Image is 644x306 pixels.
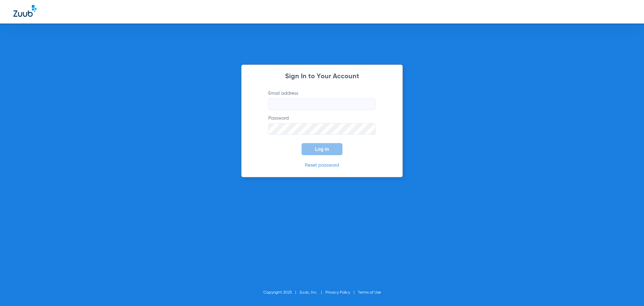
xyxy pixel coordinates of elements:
h2: Sign In to Your Account [258,73,386,80]
button: Log In [302,143,342,155]
a: Privacy Policy [325,291,350,295]
label: Password [268,115,376,135]
input: Password [268,123,376,135]
li: Copyright 2025 [263,289,300,296]
iframe: Chat Widget [610,274,644,306]
input: Email address [268,98,376,110]
img: Zuub Logo [13,5,37,17]
a: Terms of Use [358,291,381,295]
label: Email address [268,90,376,110]
a: Reset password [305,163,339,168]
li: Zuub, Inc. [300,289,325,296]
span: Log In [315,146,329,152]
